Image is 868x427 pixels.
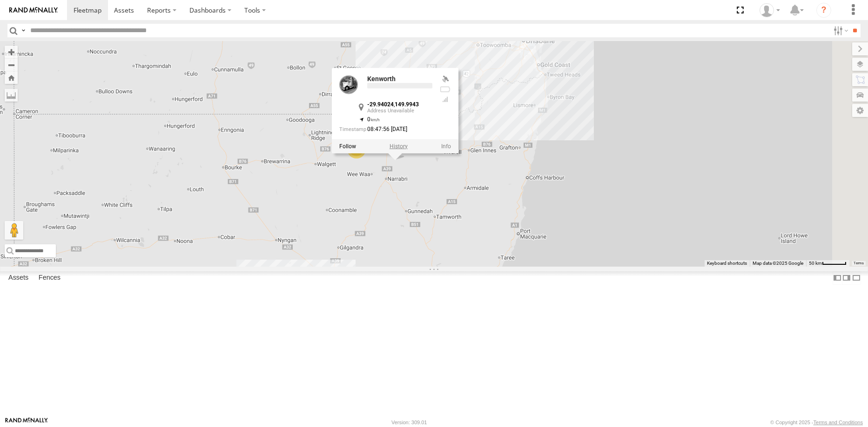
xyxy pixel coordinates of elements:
label: Dock Summary Table to the Left [833,271,842,285]
div: Valid GPS Fix [439,76,451,83]
label: Fences [34,272,65,285]
a: Terms (opens in new tab) [854,261,864,265]
a: Terms and Conditions [814,420,863,425]
div: No battery health information received from this device. [439,86,451,93]
label: Search Query [20,24,27,37]
i: ? [816,3,831,18]
div: Version: 309.01 [391,420,427,425]
strong: -29.94024 [367,101,393,108]
label: Realtime tracking of Asset [339,143,356,149]
span: 50 km [809,261,822,266]
div: © Copyright 2025 - [770,420,863,425]
label: Measure [5,89,18,102]
a: Visit our Website [5,418,48,427]
label: Assets [4,272,33,285]
img: rand-logo.svg [9,7,58,14]
div: 2 [347,140,366,158]
div: , [367,102,432,113]
a: Kenworth [367,75,395,83]
strong: 149.9943 [394,101,418,108]
label: Search Filter Options [830,24,850,37]
button: Zoom out [5,58,18,71]
div: Date/time of location update [339,126,432,133]
a: View Asset Details [441,143,451,149]
div: Jordon cope [756,3,783,17]
div: Last Event GSM Signal Strength [439,96,451,103]
button: Zoom in [5,46,18,58]
label: Map Settings [852,104,868,117]
label: View Asset History [389,143,407,149]
button: Drag Pegman onto the map to open Street View [5,221,23,240]
span: 0 [367,116,379,122]
span: Map data ©2025 Google [753,261,803,266]
label: Dock Summary Table to the Right [842,271,851,285]
label: Hide Summary Table [852,271,861,285]
button: Zoom Home [5,71,18,84]
button: Keyboard shortcuts [707,260,747,267]
button: Map Scale: 50 km per 49 pixels [806,260,849,267]
a: View Asset Details [339,76,357,94]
